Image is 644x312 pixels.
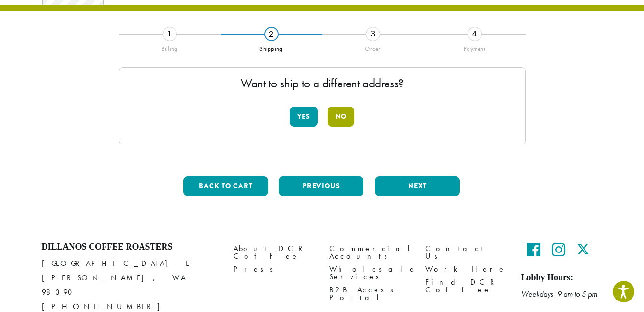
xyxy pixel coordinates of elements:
div: 3 [366,27,380,41]
div: 4 [468,27,482,41]
h4: Dillanos Coffee Roasters [42,242,219,252]
button: Yes [290,107,318,127]
a: Press [234,263,315,276]
a: Wholesale Services [329,263,411,283]
p: Want to ship to a different address? [129,77,515,89]
div: 2 [264,27,279,41]
div: Shipping [221,41,322,53]
em: Weekdays 9 am to 5 pm [521,289,597,299]
a: Contact Us [425,242,507,263]
button: Next [375,176,460,196]
a: Find DCR Coffee [425,276,507,296]
div: Order [322,41,424,53]
button: No [328,107,354,127]
a: About DCR Coffee [234,242,315,263]
a: Commercial Accounts [329,242,411,263]
div: Payment [424,41,526,53]
button: Back to cart [183,176,268,196]
a: Work Here [425,263,507,276]
h5: Lobby Hours: [521,273,603,283]
a: B2B Access Portal [329,283,411,304]
button: Previous [279,176,363,196]
div: Billing [119,41,221,53]
div: 1 [163,27,177,41]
